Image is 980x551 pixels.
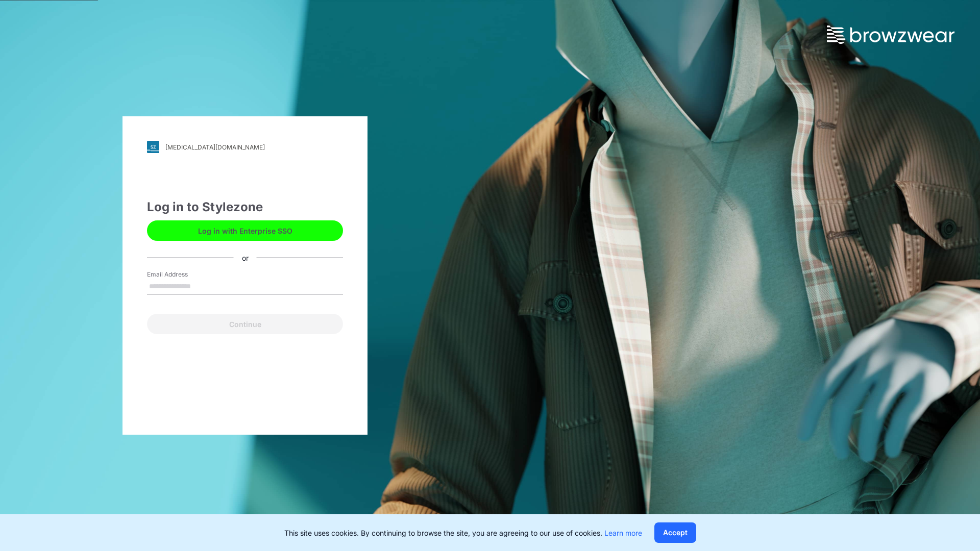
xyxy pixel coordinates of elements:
[827,26,954,44] img: browzwear-logo.73288ffb.svg
[234,252,257,263] div: or
[147,270,218,279] label: Email Address
[147,141,343,153] a: [MEDICAL_DATA][DOMAIN_NAME]
[165,143,265,151] div: [MEDICAL_DATA][DOMAIN_NAME]
[284,528,642,538] p: This site uses cookies. By continuing to browse the site, you are agreeing to our use of cookies.
[604,529,642,537] a: Learn more
[147,220,343,241] button: Log in with Enterprise SSO
[654,522,696,543] button: Accept
[147,141,159,153] img: svg+xml;base64,PHN2ZyB3aWR0aD0iMjgiIGhlaWdodD0iMjgiIHZpZXdCb3g9IjAgMCAyOCAyOCIgZmlsbD0ibm9uZSIgeG...
[147,198,343,216] div: Log in to Stylezone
